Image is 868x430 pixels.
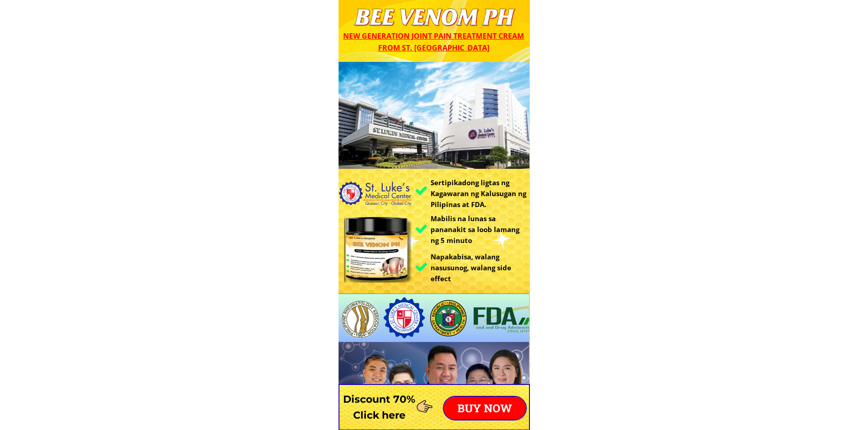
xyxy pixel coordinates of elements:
[343,31,524,53] span: New generation joint pain treatment cream from St. [GEOGRAPHIC_DATA]
[444,397,526,420] p: BUY NOW
[431,177,532,210] h3: Sertipikadong ligtas ng Kagawaran ng Kalusugan ng Pilipinas at FDA.
[431,251,529,284] h3: Napakabisa, walang nasusunog, walang side effect
[339,391,420,423] h3: Discount 70% Click here
[431,213,527,246] h3: Mabilis na lunas sa pananakit sa loob lamang ng 5 minuto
